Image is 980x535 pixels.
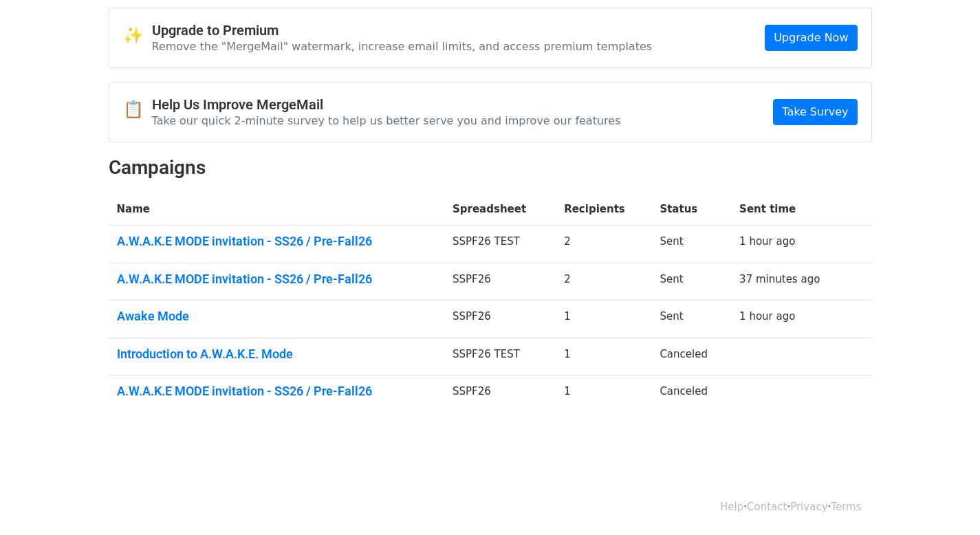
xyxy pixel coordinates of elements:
[790,501,827,513] a: Privacy
[444,193,556,226] th: Spreadsheet
[117,347,437,362] a: Introduction to A.W.A.K.E. Mode
[109,156,872,179] h2: Campaigns
[117,272,437,287] a: A.W.A.K.E MODE invitation - SS26 / Pre-Fall26
[152,39,653,54] p: Remove the "MergeMail" watermark, increase email limits, and access premium templates
[444,338,556,375] td: SSPF26 TEST
[651,301,731,338] td: Sent
[739,235,795,248] a: 1 hour ago
[747,501,787,513] a: Contact
[765,25,857,51] a: Upgrade Now
[109,193,445,226] th: Name
[739,273,820,285] a: 37 minutes ago
[123,25,152,45] span: ✨
[444,226,556,263] td: SSPF26 TEST
[651,263,731,301] td: Sent
[831,501,861,513] a: Terms
[117,234,437,249] a: A.W.A.K.E MODE invitation - SS26 / Pre-Fall26
[117,309,437,324] a: Awake Mode
[556,263,651,301] td: 2
[651,338,731,375] td: Canceled
[739,310,795,323] a: 1 hour ago
[152,22,653,39] h4: Upgrade to Premium
[651,375,731,413] td: Canceled
[444,263,556,301] td: SSPF26
[556,193,651,226] th: Recipients
[556,301,651,338] td: 1
[556,375,651,413] td: 1
[556,338,651,375] td: 1
[123,100,152,120] span: 📋
[152,113,621,128] p: Take our quick 2-minute survey to help us better serve you and improve our features
[444,301,556,338] td: SSPF26
[651,193,731,226] th: Status
[117,384,437,399] a: A.W.A.K.E MODE invitation - SS26 / Pre-Fall26
[152,96,621,113] h4: Help Us Improve MergeMail
[444,375,556,413] td: SSPF26
[773,99,857,125] a: Take Survey
[556,226,651,263] td: 2
[720,501,743,513] a: Help
[651,226,731,263] td: Sent
[731,193,851,226] th: Sent time
[911,469,980,535] iframe: Chat Widget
